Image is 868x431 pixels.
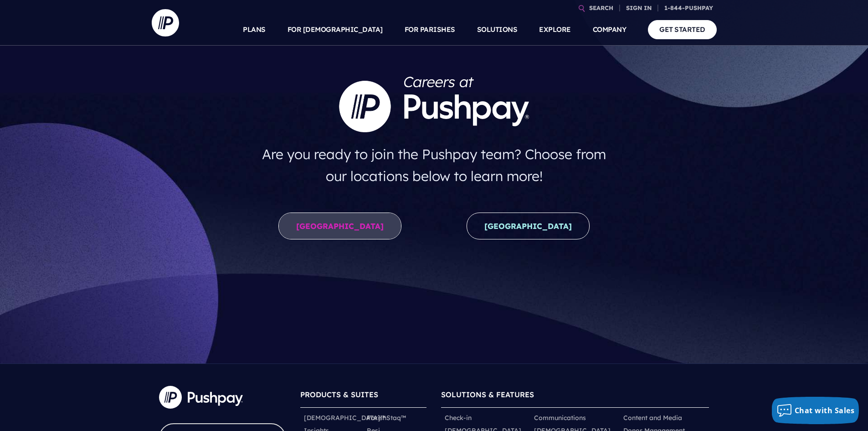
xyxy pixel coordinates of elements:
a: FOR PARISHES [405,14,455,46]
a: Check-in [445,413,472,422]
a: [GEOGRAPHIC_DATA] [278,213,401,239]
a: PLANS [243,14,266,46]
a: [GEOGRAPHIC_DATA] [467,213,590,239]
a: Communications [534,413,586,422]
h4: Are you ready to join the Pushpay team? Choose from our locations below to learn more! [253,140,615,191]
button: Chat with Sales [772,397,859,424]
a: EXPLORE [539,14,571,46]
span: Chat with Sales [795,405,855,415]
a: COMPANY [593,14,627,46]
a: Content and Media [623,413,682,422]
a: GET STARTED [648,20,717,39]
a: ParishStaq™ [367,413,406,422]
a: [DEMOGRAPHIC_DATA]™ [304,413,385,422]
a: FOR [DEMOGRAPHIC_DATA] [288,14,383,46]
a: SOLUTIONS [477,14,518,46]
h6: SOLUTIONS & FEATURES [441,386,709,407]
h6: PRODUCTS & SUITES [300,386,427,407]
